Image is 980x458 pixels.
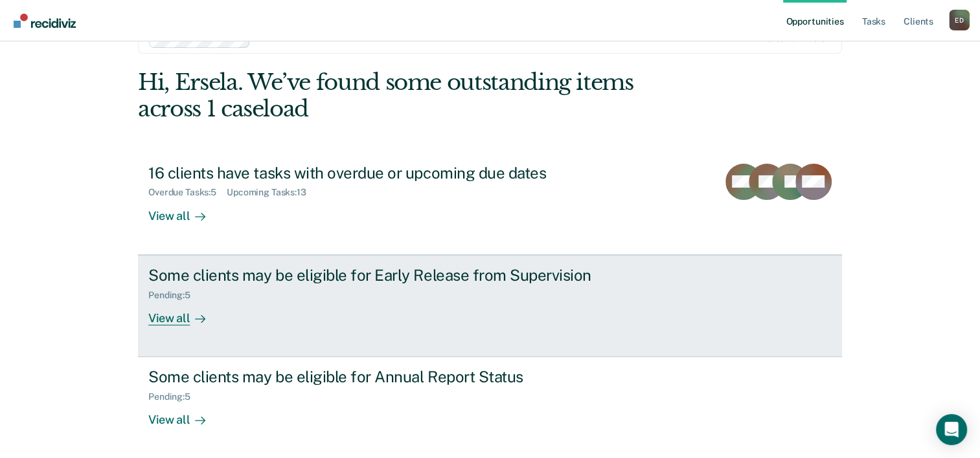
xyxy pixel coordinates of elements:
[148,164,603,182] div: 16 clients have tasks with overdue or upcoming due dates
[138,69,701,122] div: Hi, Ersela. We’ve found some outstanding items across 1 caseload
[148,198,221,223] div: View all
[148,266,603,285] div: Some clients may be eligible for Early Release from Supervision
[949,10,970,30] div: E D
[148,187,227,198] div: Overdue Tasks : 5
[148,300,221,325] div: View all
[148,391,201,402] div: Pending : 5
[936,414,967,445] div: Open Intercom Messenger
[148,367,603,386] div: Some clients may be eligible for Annual Report Status
[148,402,221,428] div: View all
[138,255,842,357] a: Some clients may be eligible for Early Release from SupervisionPending:5View all
[138,153,842,255] a: 16 clients have tasks with overdue or upcoming due datesOverdue Tasks:5Upcoming Tasks:13View all
[949,10,970,30] button: Profile dropdown button
[14,14,76,28] img: Recidiviz
[148,290,201,301] div: Pending : 5
[227,187,317,198] div: Upcoming Tasks : 13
